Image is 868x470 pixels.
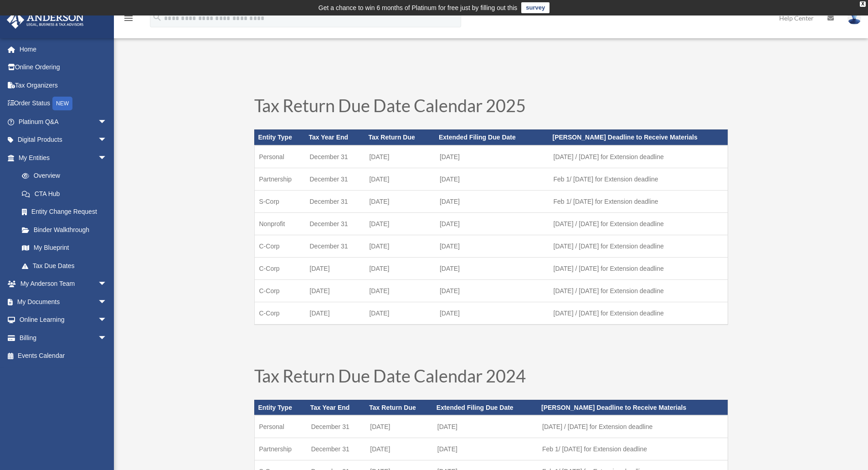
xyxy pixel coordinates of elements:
a: My Blueprint [13,239,121,257]
td: [DATE] [435,235,549,257]
td: C-Corp [254,257,305,279]
a: Platinum Q&Aarrow_drop_down [6,113,121,131]
a: survey [521,2,550,13]
td: [DATE] [435,212,549,235]
h1: Tax Return Due Date Calendar 2024 [254,367,728,389]
td: [DATE] [305,302,365,325]
td: December 31 [305,212,365,235]
div: NEW [52,97,72,110]
div: Get a chance to win 6 months of Platinum for free just by filling out this [318,2,518,13]
td: [DATE] / [DATE] for Extension deadline [538,415,728,438]
td: S-Corp [254,190,305,212]
span: arrow_drop_down [98,275,116,294]
span: arrow_drop_down [98,113,116,131]
a: Events Calendar [6,347,121,365]
td: [DATE] [433,438,538,460]
td: Personal [254,415,307,438]
th: Entity Type [254,400,307,415]
td: [DATE] [435,279,549,302]
td: [DATE] / [DATE] for Extension deadline [549,212,728,235]
a: Tax Due Dates [13,257,116,275]
a: Digital Productsarrow_drop_down [6,131,121,149]
div: close [860,1,866,7]
td: December 31 [307,415,366,438]
a: Online Learningarrow_drop_down [6,311,121,329]
td: [DATE] [365,257,435,279]
a: Order StatusNEW [6,94,121,113]
td: [DATE] [435,168,549,190]
td: [DATE] [365,168,435,190]
td: [DATE] [435,145,549,168]
a: menu [123,16,134,24]
td: [DATE] / [DATE] for Extension deadline [549,257,728,279]
td: C-Corp [254,235,305,257]
td: C-Corp [254,302,305,325]
th: Tax Return Due [365,129,435,145]
a: My Anderson Teamarrow_drop_down [6,275,121,293]
span: arrow_drop_down [98,329,116,347]
td: Nonprofit [254,212,305,235]
td: December 31 [305,168,365,190]
img: User Pic [847,11,861,25]
td: Partnership [254,438,307,460]
span: arrow_drop_down [98,311,116,330]
a: Overview [13,167,121,185]
td: December 31 [305,145,365,168]
td: Partnership [254,168,305,190]
a: Billingarrow_drop_down [6,329,121,347]
td: [DATE] / [DATE] for Extension deadline [549,145,728,168]
td: [DATE] [305,279,365,302]
td: [DATE] [435,257,549,279]
th: [PERSON_NAME] Deadline to Receive Materials [538,400,728,415]
th: Entity Type [254,129,305,145]
td: December 31 [305,190,365,212]
a: Tax Organizers [6,76,121,94]
a: My Entitiesarrow_drop_down [6,149,121,167]
a: Entity Change Request [13,203,121,221]
a: CTA Hub [13,185,121,203]
td: [DATE] / [DATE] for Extension deadline [549,302,728,325]
td: [DATE] [433,415,538,438]
th: Extended Filing Due Date [435,129,549,145]
td: Feb 1/ [DATE] for Extension deadline [549,190,728,212]
th: Extended Filing Due Date [433,400,538,415]
td: Feb 1/ [DATE] for Extension deadline [538,438,728,460]
img: Anderson Advisors Platinum Portal [4,11,87,29]
td: C-Corp [254,279,305,302]
td: [DATE] [365,415,433,438]
td: December 31 [305,235,365,257]
th: Tax Year End [307,400,366,415]
i: search [152,12,162,22]
a: Home [6,40,121,58]
span: arrow_drop_down [98,293,116,311]
td: [DATE] / [DATE] for Extension deadline [549,279,728,302]
th: [PERSON_NAME] Deadline to Receive Materials [549,129,728,145]
span: arrow_drop_down [98,149,116,167]
th: Tax Return Due [365,400,433,415]
td: December 31 [307,438,366,460]
a: Online Ordering [6,58,121,77]
td: [DATE] [365,302,435,325]
td: Personal [254,145,305,168]
td: Feb 1/ [DATE] for Extension deadline [549,168,728,190]
td: [DATE] [435,190,549,212]
td: [DATE] [435,302,549,325]
td: [DATE] [365,279,435,302]
td: [DATE] [365,235,435,257]
h1: Tax Return Due Date Calendar 2025 [254,97,728,119]
td: [DATE] [365,145,435,168]
a: Binder Walkthrough [13,221,121,239]
td: [DATE] / [DATE] for Extension deadline [549,235,728,257]
a: My Documentsarrow_drop_down [6,293,121,311]
i: menu [123,13,134,24]
td: [DATE] [365,212,435,235]
span: arrow_drop_down [98,131,116,150]
td: [DATE] [365,438,433,460]
td: [DATE] [365,190,435,212]
th: Tax Year End [305,129,365,145]
td: [DATE] [305,257,365,279]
